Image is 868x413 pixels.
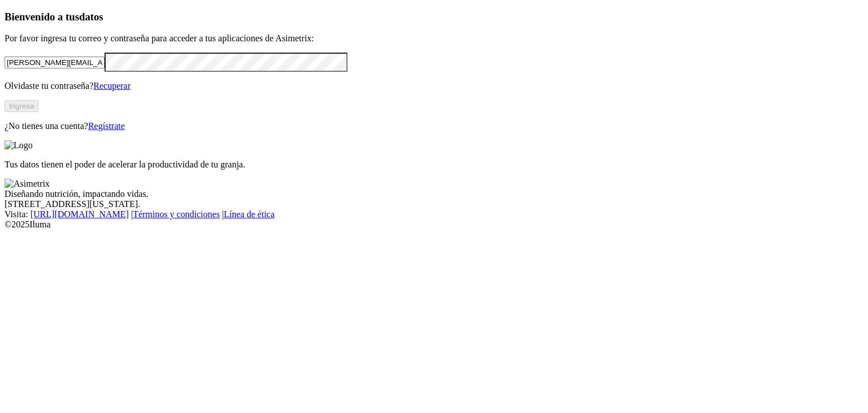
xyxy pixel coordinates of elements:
[5,140,33,150] img: Logo
[133,209,220,219] a: Términos y condiciones
[5,189,863,199] div: Diseñando nutrición, impactando vidas.
[5,209,863,220] div: Visita : | |
[5,11,863,23] h3: Bienvenido a tus
[5,220,863,230] div: © 2025 Iluma
[5,199,863,209] div: [STREET_ADDRESS][US_STATE].
[88,121,125,131] a: Regístrate
[5,33,863,44] p: Por favor ingresa tu correo y contraseña para acceder a tus aplicaciones de Asimetrix:
[5,100,38,112] button: Ingresa
[224,209,275,219] a: Línea de ética
[31,209,129,219] a: [URL][DOMAIN_NAME]
[5,81,863,91] p: Olvidaste tu contraseña?
[5,160,863,170] p: Tus datos tienen el poder de acelerar la productividad de tu granja.
[5,57,105,68] input: Tu correo
[5,179,50,189] img: Asimetrix
[5,121,863,131] p: ¿No tienes una cuenta?
[93,81,131,91] a: Recuperar
[79,11,103,23] span: datos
